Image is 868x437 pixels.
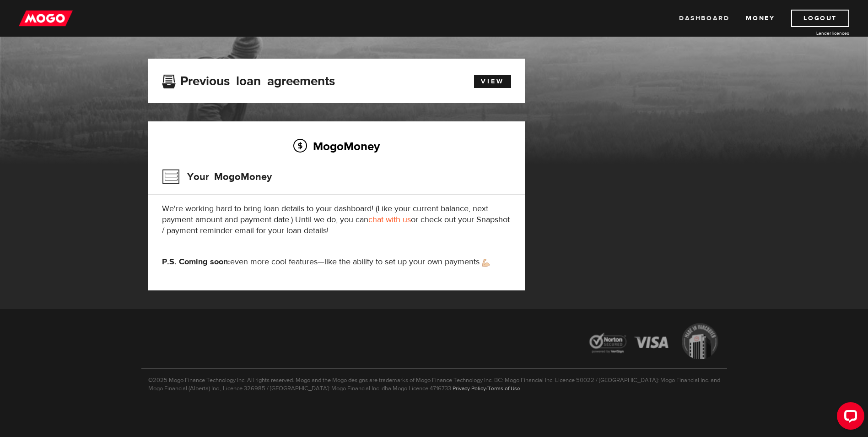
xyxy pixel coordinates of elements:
h3: Your MogoMoney [162,165,272,189]
a: Dashboard [679,10,729,27]
strong: P.S. Coming soon: [162,257,230,267]
img: mogo_logo-11ee424be714fa7cbb0f0f49df9e16ec.png [19,10,73,27]
a: chat with us [368,214,411,225]
p: ©2025 Mogo Finance Technology Inc. All rights reserved. Mogo and the Mogo designs are trademarks ... [141,368,727,393]
a: Lender licences [781,30,849,37]
a: Terms of Use [488,385,520,392]
a: Logout [791,10,849,27]
h3: Previous loan agreements [162,74,335,86]
p: We're working hard to bring loan details to your dashboard! (Like your current balance, next paym... [162,203,511,236]
iframe: LiveChat chat widget [830,399,868,437]
h1: MogoMoney [148,19,720,38]
img: legal-icons-92a2ffecb4d32d839781d1b4e4802d7b.png [581,317,727,368]
img: strong arm emoji [482,259,490,267]
a: Money [746,10,775,27]
a: View [474,75,511,88]
p: even more cool features—like the ability to set up your own payments [162,257,511,268]
h2: MogoMoney [162,137,511,156]
a: Privacy Policy [453,385,486,392]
